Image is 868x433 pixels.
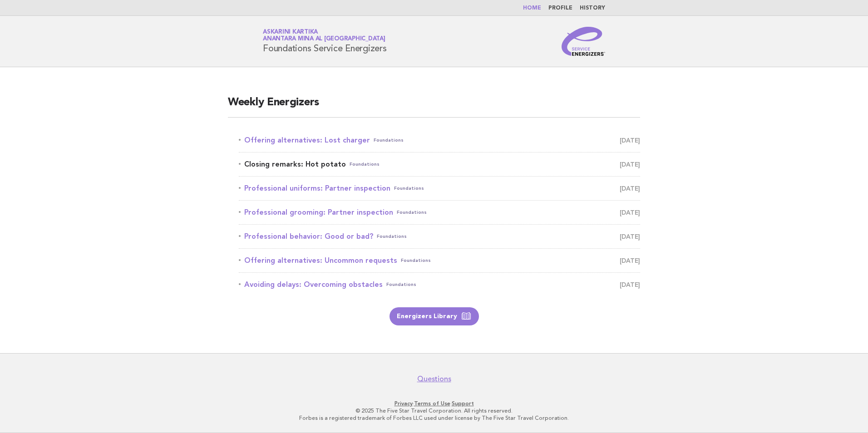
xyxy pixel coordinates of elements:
[239,206,640,219] a: Professional grooming: Partner inspectionFoundations [DATE]
[620,230,640,243] span: [DATE]
[390,307,479,325] a: Energizers Library
[394,182,424,195] span: Foundations
[263,36,385,42] span: Anantara Mina al [GEOGRAPHIC_DATA]
[239,254,640,267] a: Offering alternatives: Uncommon requestsFoundations [DATE]
[228,95,640,118] h2: Weekly Energizers
[580,5,605,11] a: History
[397,206,427,219] span: Foundations
[156,414,712,422] p: Forbes is a registered trademark of Forbes LLC used under license by The Five Star Travel Corpora...
[263,30,387,53] h1: Foundations Service Energizers
[620,158,640,171] span: [DATE]
[417,374,451,384] a: Questions
[414,400,450,407] a: Terms of Use
[523,5,541,11] a: Home
[386,278,416,291] span: Foundations
[452,400,474,407] a: Support
[548,5,572,11] a: Profile
[620,134,640,147] span: [DATE]
[395,400,413,407] a: Privacy
[401,254,431,267] span: Foundations
[374,134,404,147] span: Foundations
[239,182,640,195] a: Professional uniforms: Partner inspectionFoundations [DATE]
[620,254,640,267] span: [DATE]
[620,182,640,195] span: [DATE]
[562,27,605,56] img: Service Energizers
[377,230,407,243] span: Foundations
[239,278,640,291] a: Avoiding delays: Overcoming obstaclesFoundations [DATE]
[620,206,640,219] span: [DATE]
[350,158,380,171] span: Foundations
[620,278,640,291] span: [DATE]
[263,29,385,42] a: Askarini KartikaAnantara Mina al [GEOGRAPHIC_DATA]
[156,407,712,414] p: © 2025 The Five Star Travel Corporation. All rights reserved.
[156,400,712,407] p: · ·
[239,134,640,147] a: Offering alternatives: Lost chargerFoundations [DATE]
[239,158,640,171] a: Closing remarks: Hot potatoFoundations [DATE]
[239,230,640,243] a: Professional behavior: Good or bad?Foundations [DATE]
